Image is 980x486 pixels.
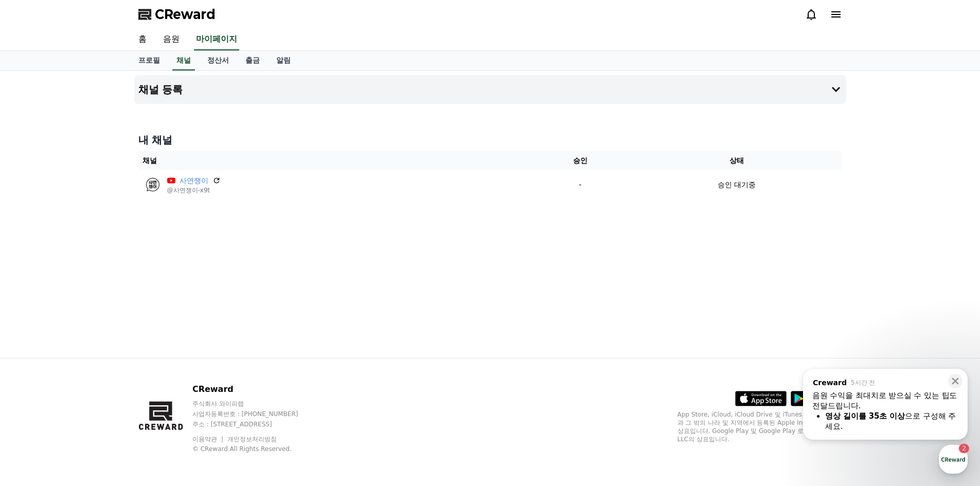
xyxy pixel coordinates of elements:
[138,84,183,95] h4: 채널 등록
[192,383,318,395] p: CReward
[138,133,842,147] h4: 내 채널
[227,436,277,443] a: 개인정보처리방침
[167,186,221,194] p: @사연쟁이-x9t
[155,6,216,23] span: CReward
[138,6,216,23] a: CReward
[533,179,627,190] p: -
[718,179,756,190] p: 승인 대기중
[155,29,188,50] a: 음원
[130,29,155,50] a: 홈
[192,420,318,428] p: 주소 : [STREET_ADDRESS]
[172,51,195,70] a: 채널
[192,445,318,453] p: © CReward All Rights Reserved.
[192,400,318,408] p: 주식회사 와이피랩
[529,151,631,170] th: 승인
[130,51,168,70] a: 프로필
[180,175,208,186] a: 사연쟁이
[237,51,268,70] a: 출금
[268,51,299,70] a: 알림
[194,29,239,50] a: 마이페이지
[134,75,846,104] button: 채널 등록
[142,174,163,195] img: 사연쟁이
[199,51,237,70] a: 정산서
[631,151,842,170] th: 상태
[192,436,225,443] a: 이용약관
[678,410,842,443] p: App Store, iCloud, iCloud Drive 및 iTunes Store는 미국과 그 밖의 나라 및 지역에서 등록된 Apple Inc.의 서비스 상표입니다. Goo...
[192,410,318,418] p: 사업자등록번호 : [PHONE_NUMBER]
[138,151,529,170] th: 채널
